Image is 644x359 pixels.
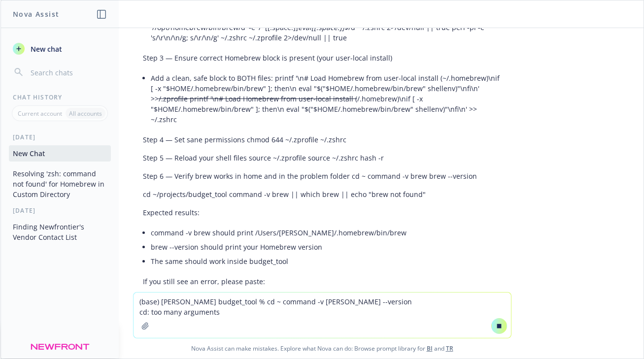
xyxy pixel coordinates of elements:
[9,165,111,202] button: Resolving 'zsh: command not found' for Homebrew in Custom Directory
[143,53,502,63] p: Step 3 — Ensure correct Homebrew block is present (your user-local install)
[143,276,502,287] p: If you still see an error, please paste:
[4,338,640,359] span: Nova Assist can make mistakes. Explore what Nova can do: Browse prompt library for and
[159,94,357,103] del: /.zprofile printf '\n# Load Homebrew from user-local install (
[151,240,502,254] li: brew --version should print your Homebrew version
[143,134,502,145] p: Step 4 — Set sane permissions chmod 644 ~/.zprofile ~/.zshrc
[1,133,119,141] div: [DATE]
[143,189,502,199] p: cd ~/projects/budget_tool command -v brew || which brew || echo "brew not found"
[151,71,502,127] li: Add a clean, safe block to BOTH files: printf '\n# Load Homebrew from user-local install (~/.home...
[143,153,502,163] p: Step 5 — Reload your shell files source ~/.zprofile source ~/.zshrc hash -r
[151,226,502,240] li: command -v brew should print /Users/[PERSON_NAME]/.homebrew/bin/brew
[29,65,107,79] input: Search chats
[143,207,502,218] p: Expected results:
[29,44,62,54] span: New chat
[446,344,453,353] a: TR
[9,145,111,162] button: New Chat
[1,206,119,215] div: [DATE]
[69,109,102,118] p: All accounts
[143,171,502,181] p: Step 6 — Verify brew works in home and in the problem folder cd ~ command -v brew brew --version
[9,219,111,245] button: Finding Newfrontier's Vendor Contact List
[151,254,502,268] li: The same should work inside budget_tool
[427,344,433,353] a: BI
[13,9,59,19] h1: Nova Assist
[18,109,62,118] p: Current account
[9,40,111,58] button: New chat
[1,93,119,101] div: Chat History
